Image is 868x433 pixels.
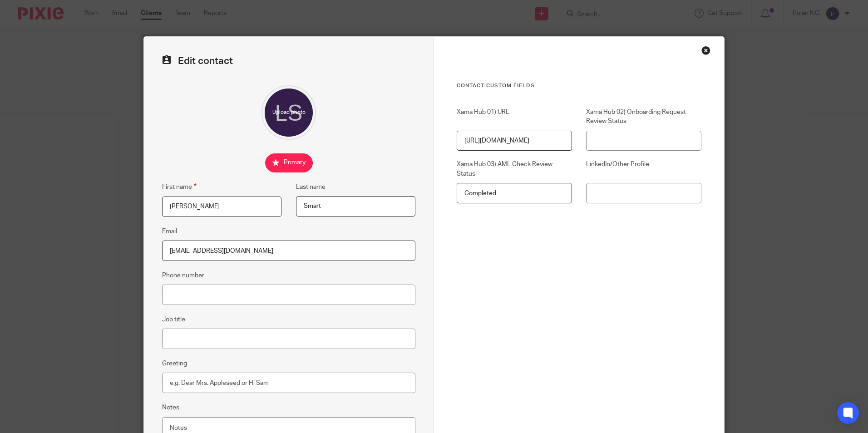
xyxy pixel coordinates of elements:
label: Job title [162,315,185,324]
h3: Contact Custom fields [457,82,701,89]
label: Notes [162,403,179,412]
div: Close this dialog window [701,46,710,55]
label: Greeting [162,359,187,368]
label: LinkedIn/Other Profile [586,160,701,178]
label: First name [162,182,197,192]
input: e.g. Dear Mrs. Appleseed or Hi Sam [162,373,415,393]
label: Phone number [162,271,204,280]
label: Xama Hub 02) Onboarding Request Review Status [586,108,701,126]
label: Last name [296,182,325,192]
h2: Edit contact [162,55,415,67]
label: Email [162,227,177,236]
label: Xama Hub 03) AML Check Review Status [457,160,572,178]
label: Xama Hub 01) URL [457,108,572,126]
